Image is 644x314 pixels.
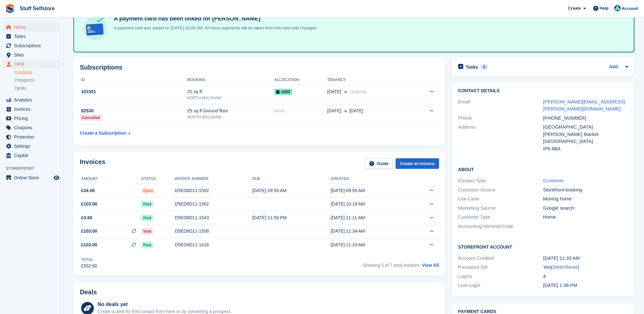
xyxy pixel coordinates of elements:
[3,173,60,182] a: menu
[14,123,52,132] span: Coupons
[331,187,409,194] div: [DATE] 09:59 AM
[458,255,543,262] div: Account Created
[331,228,409,235] div: [DATE] 11:34 AM
[175,174,253,184] th: Invoice number
[15,77,60,84] a: Prospects
[458,195,543,203] div: Use Case
[80,64,439,71] h2: Subscriptions
[274,89,292,95] span: A252
[175,187,253,194] div: D5ED8D11-1592
[3,41,60,50] a: menu
[3,60,60,69] a: menu
[82,15,109,42] img: card-linked-ebf98d0992dc2aeb22e95c0e3c79077019eb2392cfd83c6a337811c24bc77127.svg
[175,214,253,221] div: D5ED8D11-1543
[15,85,60,92] a: Deals
[98,301,231,308] div: No deals yet
[458,123,543,152] div: Address
[14,132,52,141] span: Protection
[466,64,478,70] h2: Tasks
[175,201,253,207] div: D5ED8D11-1562
[15,85,26,91] span: Deals
[17,3,57,14] a: Stuff Selfstore
[543,178,564,183] a: Customer
[458,177,543,184] div: Contact Type
[141,242,153,248] span: Paid
[141,174,175,184] th: Status
[274,108,327,114] div: None
[614,5,621,11] img: Simon Gardner
[422,263,439,268] a: View All
[458,166,628,172] h2: About
[458,205,543,212] div: Marketing Source
[81,228,97,235] span: £103.00
[543,123,628,131] div: [GEOGRAPHIC_DATA]
[187,88,274,95] div: 20 sq ft
[543,195,628,203] div: Moving home
[80,158,105,169] h2: Invoices
[80,174,141,184] th: Amount
[327,88,341,95] span: [DATE]
[175,228,253,235] div: D5ED8D11-1508
[365,158,393,169] a: Guide
[543,115,628,122] div: [PHONE_NUMBER]
[552,264,577,270] a: Send Reset
[14,50,52,59] span: Sites
[331,201,409,207] div: [DATE] 10:19 AM
[458,115,543,122] div: Phone
[14,173,52,182] span: Online Store
[141,215,153,221] span: Paid
[187,75,274,85] th: Booking
[543,264,628,271] div: Yes
[111,15,317,22] h4: A payment card has been linked for [PERSON_NAME]
[363,263,419,268] span: Showing 5 of 7 total invoices
[187,108,274,114] div: 25 sq ft Ground floor
[543,213,628,221] div: Home
[53,174,60,182] a: Preview store
[543,145,628,153] div: IP6 8BA
[80,108,187,114] div: 82530
[14,114,52,123] span: Pricing
[458,223,543,230] div: Accounting Nominal Code
[81,187,95,194] span: £34.00
[3,50,60,59] a: menu
[141,201,153,207] span: Paid
[111,25,317,31] p: A payment card was added on [DATE] 10:26 AM. All future payments will be taken from this card unt...
[331,174,409,184] th: Created
[458,273,543,280] div: Logins
[3,123,60,132] a: menu
[14,60,52,69] span: CRM
[543,131,628,138] div: [PERSON_NAME] Market
[349,89,366,94] span: Ongoing
[3,95,60,104] a: menu
[543,205,628,212] div: Google search
[81,242,97,248] span: £103.00
[80,288,97,296] h2: Deals
[14,151,52,160] span: Capital
[252,187,330,194] div: [DATE] 09:59 AM
[327,108,341,114] span: [DATE]
[6,165,64,172] span: Storefront
[3,23,60,32] a: menu
[458,282,543,289] div: Last Login
[543,138,628,145] div: [GEOGRAPHIC_DATA]
[458,264,543,271] div: Password Set
[543,186,628,194] div: Storefront booking
[543,282,577,288] time: 2025-05-18 12:36:54 UTC
[3,32,60,41] a: menu
[622,5,638,12] span: Account
[14,105,52,114] span: Invoices
[3,105,60,114] a: menu
[141,228,153,235] span: Void
[175,242,253,248] div: D5ED8D11-1416
[458,213,543,221] div: Customer Type
[14,142,52,151] span: Settings
[458,186,543,194] div: Customer Source
[331,242,409,248] div: [DATE] 11:33 AM
[458,88,628,93] h2: Contact Details
[458,243,628,250] h2: Storefront Account
[3,114,60,123] a: menu
[141,188,155,194] span: Open
[81,201,97,207] span: £103.00
[458,98,543,113] div: Email
[3,151,60,160] a: menu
